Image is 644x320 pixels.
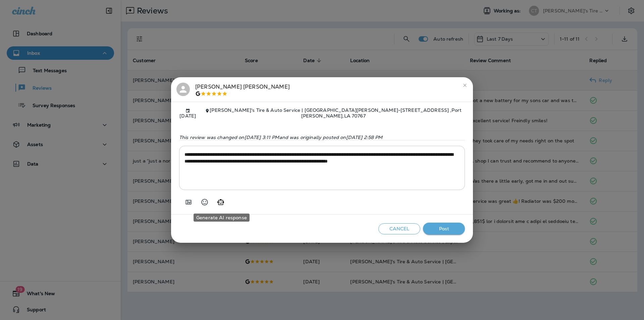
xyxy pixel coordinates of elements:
button: Post [423,223,465,235]
div: Generate AI response [194,214,250,222]
button: Cancel [378,223,420,234]
p: This review was changed on [DATE] 3:11 PM [179,135,465,140]
span: [PERSON_NAME]'s Tire & Auto Service | [GEOGRAPHIC_DATA][PERSON_NAME] - [STREET_ADDRESS] , Port [P... [210,107,462,119]
button: close [460,80,470,91]
button: Add in a premade template [182,195,195,209]
span: [DATE] [179,107,196,119]
button: Generate AI response [214,195,227,209]
span: and was originally posted on [DATE] 2:58 PM [279,134,383,140]
div: [PERSON_NAME] [PERSON_NAME] [195,83,290,97]
button: Select an emoji [198,195,211,209]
